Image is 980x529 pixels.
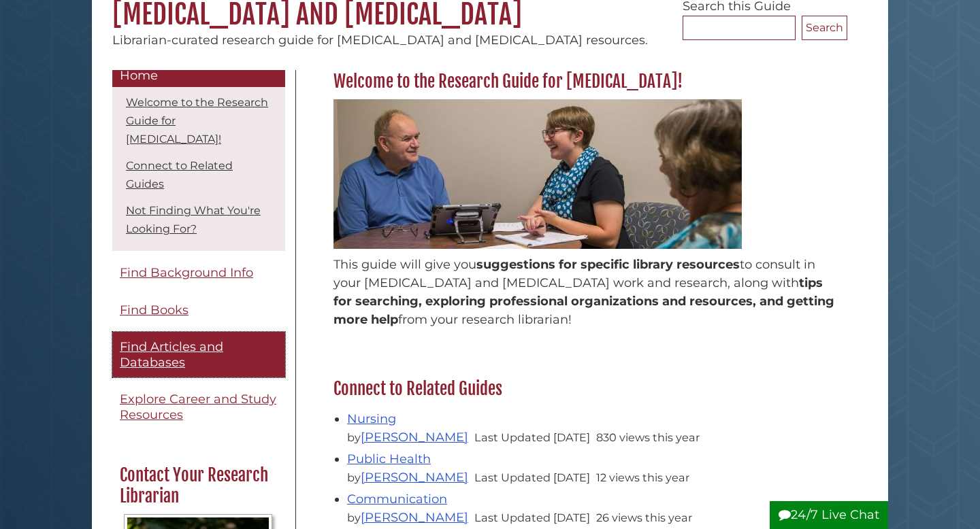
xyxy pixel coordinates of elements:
[347,430,471,444] span: by
[112,258,285,288] a: Find Background Info
[476,257,740,272] span: suggestions for specific library resources
[398,312,572,327] span: from your research librarian!
[120,265,253,280] span: Find Background Info
[347,451,431,466] a: Public Health
[770,501,888,529] button: 24/7 Live Chat
[596,511,692,524] span: 26 views this year
[596,430,700,444] span: 830 views this year
[126,96,268,146] a: Welcome to the Research Guide for [MEDICAL_DATA]!
[120,68,158,83] span: Home
[112,58,285,88] a: Home
[361,470,468,485] a: [PERSON_NAME]
[802,16,847,40] button: Search
[347,471,471,484] span: by
[596,471,689,484] span: 12 views this year
[112,332,285,377] a: Find Articles and Databases
[347,492,447,507] a: Communication
[333,257,476,272] span: This guide will give you
[361,510,468,525] a: [PERSON_NAME]
[361,430,468,445] a: [PERSON_NAME]
[333,275,834,327] span: tips for searching, exploring professional organizations and resources, and getting more help
[120,303,189,318] span: Find Books
[120,392,276,422] span: Explore Career and Study Resources
[112,295,285,326] a: Find Books
[327,378,847,400] h2: Connect to Related Guides
[126,159,233,190] a: Connect to Related Guides
[126,204,261,235] a: Not Finding What You're Looking For?
[347,411,396,426] a: Nursing
[474,430,590,444] span: Last Updated [DATE]
[474,471,590,484] span: Last Updated [DATE]
[113,464,283,507] h2: Contact Your Research Librarian
[327,71,847,92] h2: Welcome to the Research Guide for [MEDICAL_DATA]!
[333,257,815,290] span: to consult in your [MEDICAL_DATA] and [MEDICAL_DATA] work and research, along with
[347,511,471,524] span: by
[474,511,590,524] span: Last Updated [DATE]
[120,339,223,370] span: Find Articles and Databases
[112,384,285,430] a: Explore Career and Study Resources
[112,33,648,48] span: Librarian-curated research guide for [MEDICAL_DATA] and [MEDICAL_DATA] resources.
